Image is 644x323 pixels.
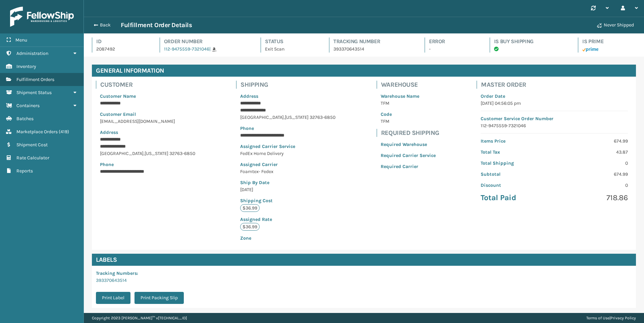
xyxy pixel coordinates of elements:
[481,138,550,145] p: Items Price
[494,37,566,46] h4: Is Buy Shipping
[240,143,335,150] p: Assigned Carrier Service
[240,216,335,223] p: Assigned Rate
[481,115,628,122] p: Customer Service Order Number
[92,65,636,77] h4: General Information
[381,152,436,159] p: Required Carrier Service
[481,149,550,156] p: Total Tax
[100,81,199,89] h4: Customer
[284,114,285,120] span: ,
[558,138,628,145] p: 674.99
[96,37,148,46] h4: Id
[381,81,440,89] h4: Warehouse
[96,270,138,276] span: Tracking Numbers :
[16,116,34,122] span: Batches
[169,151,195,156] span: 32763-6850
[100,111,195,118] p: Customer Email
[96,277,127,283] a: 393370643514
[240,93,258,99] span: Address
[481,100,628,107] p: [DATE] 04:56:05 pm
[481,81,632,89] h4: Master Order
[96,292,130,304] button: Print Label
[16,103,40,108] span: Containers
[429,37,478,46] h4: Error
[96,46,148,53] p: 2087492
[381,111,436,118] p: Code
[593,18,638,32] button: Never Shipped
[381,163,436,170] p: Required Carrier
[481,182,550,189] p: Discount
[240,235,335,242] p: Zone
[209,46,216,52] a: |
[265,37,317,46] h4: Status
[10,7,74,27] img: logo
[16,51,48,56] span: Administration
[16,155,49,161] span: Rate Calculator
[558,160,628,167] p: 0
[381,141,436,148] p: Required Warehouse
[240,161,335,168] p: Assigned Carrier
[92,313,187,323] p: Copyright 2023 [PERSON_NAME]™ v [TECHNICAL_ID]
[240,168,335,175] p: Foamtex- Fedex
[240,197,335,204] p: Shipping Cost
[16,129,58,135] span: Marketplace Orders
[481,171,550,178] p: Subtotal
[240,186,335,193] p: [DATE]
[16,64,36,69] span: Inventory
[240,150,335,157] p: FedEx Home Delivery
[16,77,54,82] span: Fulfillment Orders
[333,46,413,53] p: 393370643514
[90,22,121,28] button: Back
[16,90,52,95] span: Shipment Status
[310,114,335,120] span: 32763-6850
[59,129,69,135] span: ( 419 )
[481,193,550,203] p: Total Paid
[333,37,413,46] h4: Tracking Number
[209,46,211,52] span: |
[240,179,335,186] p: Ship By Date
[558,193,628,203] p: 718.86
[265,46,317,53] p: Exit Scan
[558,182,628,189] p: 0
[240,125,335,132] p: Phone
[16,142,48,148] span: Shipment Cost
[164,37,249,46] h4: Order Number
[121,21,192,29] h3: Fulfillment Order Details
[92,254,636,266] h4: Labels
[558,149,628,156] p: 43.87
[145,151,168,156] span: [US_STATE]
[100,151,144,156] span: [GEOGRAPHIC_DATA]
[481,122,628,129] p: 112-9475559-7321046
[240,223,260,231] p: $36.99
[586,313,636,323] div: |
[135,292,184,304] button: Print Packing Slip
[381,129,440,137] h4: Required Shipping
[285,114,309,120] span: [US_STATE]
[100,130,118,135] span: Address
[558,171,628,178] p: 674.99
[481,93,628,100] p: Order Date
[481,160,550,167] p: Total Shipping
[597,23,602,28] i: Never Shipped
[164,46,209,52] a: 112-9475559-7321046
[15,37,27,43] span: Menu
[381,100,436,107] p: TFM
[429,46,478,53] p: -
[100,161,195,168] p: Phone
[240,204,260,212] p: $36.99
[16,168,33,174] span: Reports
[582,37,636,46] h4: Is Prime
[100,118,195,125] p: [EMAIL_ADDRESS][DOMAIN_NAME]
[586,316,609,320] a: Terms of Use
[381,118,436,125] p: TFM
[240,81,339,89] h4: Shipping
[100,93,195,100] p: Customer Name
[144,151,145,156] span: ,
[240,114,284,120] span: [GEOGRAPHIC_DATA]
[381,93,436,100] p: Warehouse Name
[610,316,636,320] a: Privacy Policy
